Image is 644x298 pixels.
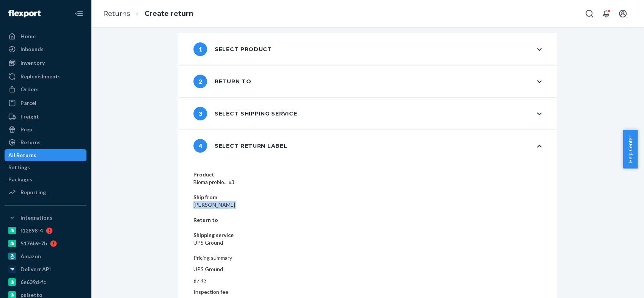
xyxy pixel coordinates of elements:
a: Amazon [5,250,86,262]
a: Replenishments [5,70,86,83]
a: Returns [103,9,130,18]
a: Inbounds [5,43,86,55]
a: Prep [5,123,86,136]
a: Settings [5,161,86,173]
div: 5176b9-7b [20,240,47,247]
span: 4 [193,139,207,153]
div: Return to [193,75,251,88]
a: 5176b9-7b [5,237,86,250]
a: Freight [5,111,86,123]
a: Packages [5,173,86,186]
a: Deliverr API [5,263,86,275]
p: UPS Ground [193,265,542,273]
div: All Returns [8,151,36,159]
div: Select product [193,42,272,56]
dt: Return to [193,216,542,224]
p: Pricing summary [193,254,542,262]
div: Select return label [193,139,287,153]
dd: UPS Ground [193,239,542,247]
div: Integrations [20,214,52,222]
a: 6e639d-fc [5,276,86,288]
a: Parcel [5,97,86,109]
button: Open notifications [598,6,614,21]
div: Inbounds [20,45,44,53]
p: Inspection fee [193,288,542,296]
button: Open account menu [615,6,630,21]
dd: [PERSON_NAME] [193,201,542,209]
div: Orders [20,86,39,93]
div: Packages [8,176,32,183]
div: f12898-4 [20,227,43,234]
div: Returns [20,139,41,146]
dt: Ship from [193,193,542,201]
span: 3 [193,107,207,120]
button: Help Center [623,130,638,169]
div: Amazon [20,253,41,260]
a: Returns [5,136,86,148]
dd: Bioma probio... x3 [193,178,542,186]
a: Reporting [5,186,86,198]
p: $7.43 [193,277,542,284]
div: Replenishments [20,73,61,80]
div: Home [20,33,36,40]
dt: Shipping service [193,231,542,239]
ol: breadcrumbs [97,3,199,25]
a: All Returns [5,149,86,161]
div: Reporting [20,189,46,196]
a: Orders [5,83,86,95]
div: Settings [8,164,30,171]
button: Close Navigation [71,6,86,21]
a: Inventory [5,57,86,69]
a: Home [5,30,86,42]
a: f12898-4 [5,225,86,237]
div: 6e639d-fc [20,278,46,286]
div: Prep [20,126,32,133]
button: Open Search Box [582,6,597,21]
div: Freight [20,113,39,120]
div: Select shipping service [193,107,297,120]
div: Inventory [20,59,45,67]
img: Flexport logo [8,10,41,17]
div: Parcel [20,99,36,107]
span: 2 [193,75,207,88]
span: 1 [193,42,207,56]
dt: Product [193,171,542,178]
a: Create return [145,9,193,18]
div: Deliverr API [20,265,51,273]
button: Integrations [5,212,86,224]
